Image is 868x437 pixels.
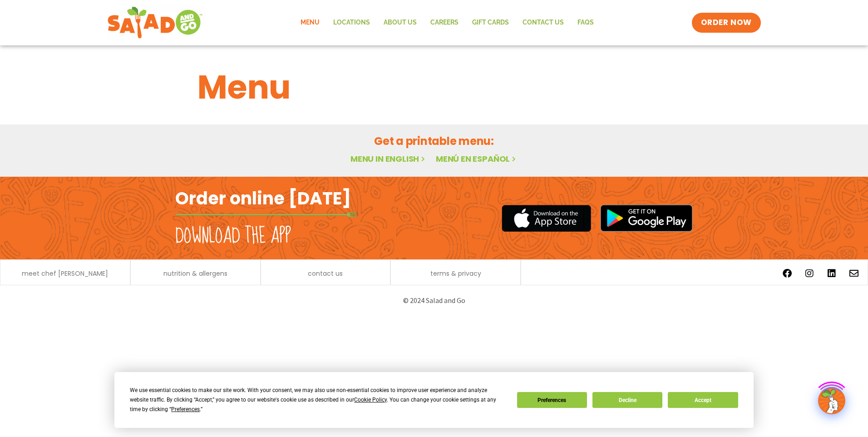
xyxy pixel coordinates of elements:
[701,17,752,28] span: ORDER NOW
[107,5,203,41] img: new-SAG-logo-768×292
[465,12,516,33] a: GIFT CARDS
[294,12,326,33] a: Menu
[377,12,424,33] a: About Us
[326,12,377,33] a: Locations
[175,223,291,249] h2: Download the app
[171,406,200,412] span: Preferences
[436,153,518,164] a: Menú en español
[350,153,427,164] a: Menu in English
[180,294,688,307] p: © 2024 Salad and Go
[175,187,351,209] h2: Order online [DATE]
[175,212,357,217] img: fork
[571,12,601,33] a: FAQs
[668,392,738,408] button: Accept
[430,270,481,277] a: terms & privacy
[424,12,465,33] a: Careers
[22,270,108,277] a: meet chef [PERSON_NAME]
[130,386,506,414] div: We use essential cookies to make our site work. With your consent, we may also use non-essential ...
[294,12,601,33] nav: Menu
[502,204,591,233] img: appstore
[516,12,571,33] a: Contact Us
[308,270,343,277] a: contact us
[197,63,671,112] h1: Menu
[517,392,587,408] button: Preferences
[114,372,754,428] div: Cookie Consent Prompt
[592,392,662,408] button: Decline
[197,133,671,149] h2: Get a printable menu:
[692,13,761,33] a: ORDER NOW
[600,204,693,232] img: google_play
[354,397,387,403] span: Cookie Policy
[163,270,227,277] a: nutrition & allergens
